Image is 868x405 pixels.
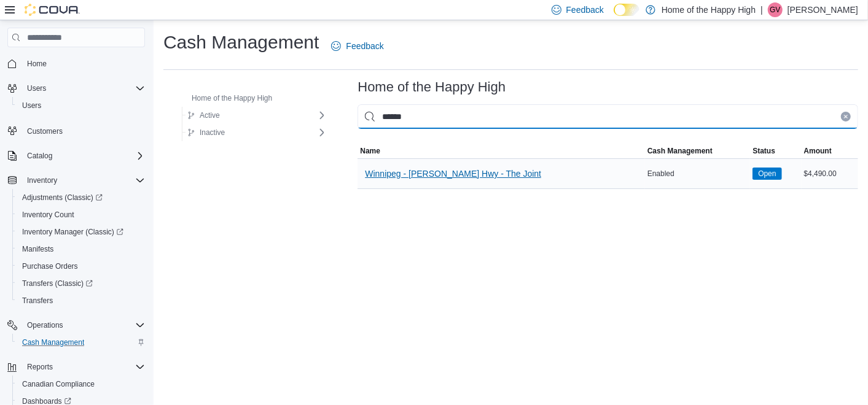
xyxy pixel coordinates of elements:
[27,83,46,93] span: Users
[22,261,78,271] span: Purchase Orders
[614,16,614,17] span: Dark Mode
[17,377,100,391] a: Canadian Compliance
[17,225,128,239] a: Inventory Manager (Classic)
[17,98,145,113] span: Users
[22,81,145,96] span: Users
[22,173,145,188] span: Inventory
[17,242,145,256] span: Manifests
[17,259,145,274] span: Purchase Orders
[788,2,858,17] p: [PERSON_NAME]
[22,56,52,71] a: Home
[22,360,145,374] span: Reports
[2,55,150,72] button: Home
[17,259,83,274] a: Purchase Orders
[22,318,68,333] button: Operations
[200,128,225,137] span: Inactive
[22,379,95,389] span: Canadian Compliance
[360,161,546,186] button: Winnipeg - [PERSON_NAME] Hwy - The Joint
[174,91,277,106] button: Home of the Happy High
[17,190,145,205] span: Adjustments (Classic)
[27,175,57,185] span: Inventory
[22,101,41,110] span: Users
[2,172,150,189] button: Inventory
[12,275,150,292] a: Transfers (Classic)
[17,98,46,113] a: Users
[192,93,272,103] span: Home of the Happy High
[17,377,145,391] span: Canadian Compliance
[182,108,225,123] button: Active
[12,241,150,258] button: Manifests
[17,335,89,350] a: Cash Management
[17,242,58,256] a: Manifests
[27,320,63,330] span: Operations
[17,335,145,350] span: Cash Management
[360,146,380,156] span: Name
[326,34,388,58] a: Feedback
[2,317,150,334] button: Operations
[17,276,145,291] span: Transfers (Classic)
[22,56,145,71] span: Home
[27,151,52,161] span: Catalog
[27,126,63,136] span: Customers
[22,279,93,288] span: Transfers (Classic)
[12,292,150,309] button: Transfers
[358,80,506,94] h3: Home of the Happy High
[2,358,150,376] button: Reports
[22,124,68,139] a: Customers
[2,80,150,97] button: Users
[22,296,53,306] span: Transfers
[17,207,145,222] span: Inventory Count
[802,166,858,181] div: $4,490.00
[27,362,53,372] span: Reports
[27,59,47,69] span: Home
[22,210,74,220] span: Inventory Count
[22,193,103,202] span: Adjustments (Classic)
[12,258,150,275] button: Purchase Orders
[17,293,58,308] a: Transfers
[770,2,780,17] span: GV
[12,376,150,393] button: Canadian Compliance
[12,206,150,223] button: Inventory Count
[22,244,53,254] span: Manifests
[22,148,57,163] button: Catalog
[12,97,150,114] button: Users
[566,4,604,16] span: Feedback
[768,2,783,17] div: Gurleen Virk
[22,360,58,374] button: Reports
[647,146,713,156] span: Cash Management
[17,190,108,205] a: Adjustments (Classic)
[17,207,79,222] a: Inventory Count
[17,276,98,291] a: Transfers (Classic)
[346,40,383,52] span: Feedback
[17,293,145,308] span: Transfers
[358,104,858,129] input: This is a search bar. As you type, the results lower in the page will automatically filter.
[645,144,751,158] button: Cash Management
[753,146,775,156] span: Status
[804,146,832,156] span: Amount
[22,123,145,138] span: Customers
[365,168,541,180] span: Winnipeg - [PERSON_NAME] Hwy - The Joint
[17,225,145,239] span: Inventory Manager (Classic)
[614,4,639,17] input: Dark Mode
[12,189,150,206] a: Adjustments (Classic)
[753,168,781,180] span: Open
[358,144,645,158] button: Name
[22,81,51,96] button: Users
[200,110,220,120] span: Active
[25,4,80,16] img: Cova
[841,112,851,121] button: Clear input
[758,168,776,179] span: Open
[22,318,145,333] span: Operations
[22,148,145,163] span: Catalog
[2,147,150,164] button: Catalog
[22,337,84,347] span: Cash Management
[645,166,751,181] div: Enabled
[760,2,763,17] p: |
[163,30,319,55] h1: Cash Management
[802,144,858,158] button: Amount
[750,144,801,158] button: Status
[22,173,62,188] button: Inventory
[12,334,150,351] button: Cash Management
[22,227,123,237] span: Inventory Manager (Classic)
[662,2,756,17] p: Home of the Happy High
